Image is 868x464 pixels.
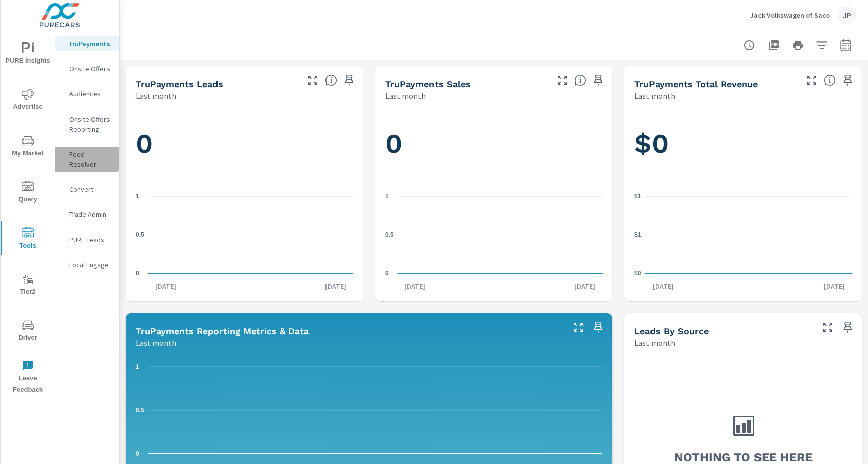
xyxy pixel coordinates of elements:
div: Trade Admin [55,207,119,222]
button: "Export Report to PDF" [764,35,784,55]
text: 0 [385,270,389,277]
p: PURE Leads [69,235,111,245]
p: Last month [634,337,675,349]
h5: truPayments Total Revenue [634,79,758,89]
p: truPayments [69,39,111,49]
span: Number of sales matched to a truPayments lead. [Source: This data is sourced from the dealer's DM... [574,74,586,86]
p: Convert [69,184,111,194]
span: Tier2 [4,273,52,298]
span: PURE Insights [4,42,52,67]
h1: 0 [385,127,603,161]
text: 0 [136,270,139,277]
text: 1 [136,193,139,200]
p: Trade Admin [69,209,111,219]
text: 0 [136,450,139,457]
p: Last month [136,337,176,349]
p: Last month [634,90,675,102]
p: Local Engage [69,260,111,270]
text: 0.5 [385,231,394,238]
button: Make Fullscreen [305,72,321,88]
text: 0.5 [136,231,144,238]
div: Onsite Offers Reporting [55,111,119,137]
button: Make Fullscreen [554,72,570,88]
div: Local Engage [55,257,119,272]
div: nav menu [1,30,55,400]
text: $0 [634,270,641,277]
div: Onsite Offers [55,61,119,76]
span: Advertise [4,88,52,113]
div: Audiences [55,86,119,101]
p: [DATE] [817,281,852,291]
span: The number of truPayments leads. [325,74,337,86]
span: Save this to your personalized report [840,319,856,335]
p: Audiences [69,89,111,99]
h1: 0 [136,127,353,161]
span: Total revenue from sales matched to a truPayments lead. [Source: This data is sourced from the de... [824,74,836,86]
div: Convert [55,182,119,197]
div: Feed Resolver [55,147,119,172]
span: Save this to your personalized report [590,72,606,88]
button: Make Fullscreen [804,72,820,88]
span: Save this to your personalized report [840,72,856,88]
div: PURE Leads [55,232,119,247]
button: Select Date Range [836,35,856,55]
button: Print Report [788,35,808,55]
span: My Market [4,135,52,159]
button: Make Fullscreen [570,319,586,335]
p: [DATE] [397,281,432,291]
p: [DATE] [148,281,183,291]
text: $1 [634,231,641,238]
p: [DATE] [645,281,681,291]
h1: $0 [634,127,852,161]
div: JP [838,6,856,24]
span: Query [4,181,52,205]
h5: truPayments Sales [385,79,471,89]
span: Save this to your personalized report [590,319,606,335]
p: Onsite Offers Reporting [69,114,111,134]
p: Jack Volkswagen of Saco [750,11,830,20]
p: Last month [136,90,176,102]
p: Onsite Offers [69,64,111,74]
h5: truPayments Reporting Metrics & Data [136,326,309,336]
p: Last month [385,90,426,102]
h5: truPayments Leads [136,79,223,89]
span: Save this to your personalized report [341,72,357,88]
text: 1 [136,363,139,370]
h5: Leads By Source [634,326,709,336]
span: Tools [4,227,52,252]
text: 0.5 [136,407,144,414]
p: Feed Resolver [69,149,111,169]
button: Apply Filters [812,35,832,55]
text: $1 [634,193,641,200]
span: Leave Feedback [4,360,52,396]
p: [DATE] [318,281,353,291]
div: truPayments [55,36,119,51]
text: 1 [385,193,389,200]
p: [DATE] [567,281,602,291]
span: Driver [4,319,52,344]
button: Make Fullscreen [820,319,836,335]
